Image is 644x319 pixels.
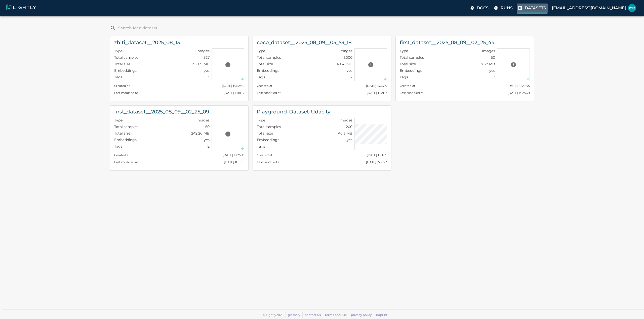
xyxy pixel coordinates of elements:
[366,84,387,88] small: [DATE] 13:53:19
[346,124,352,129] p: 200
[477,5,489,11] p: Docs
[196,118,210,123] p: Images
[367,91,387,95] small: [DATE] 15:21:17
[507,84,530,88] small: [DATE] 10:25:45
[325,313,347,317] a: terms and use
[493,4,515,13] label: Runs
[114,137,137,142] p: Embeddings
[550,3,638,14] label: [EMAIL_ADDRESS][DOMAIN_NAME]祝木林
[489,68,495,73] p: yes
[114,131,130,136] p: Total size
[257,75,265,80] p: Tags
[208,144,210,149] p: 2
[400,48,408,53] p: Type
[114,160,138,164] small: Last modified at
[114,61,130,67] p: Total size
[204,68,210,73] p: yes
[517,4,548,14] label: Datasets
[350,75,352,80] p: 2
[114,75,123,80] p: Tags
[222,84,244,88] small: [DATE] 14:52:48
[376,313,387,317] a: imprint
[114,144,123,149] p: Tags
[200,55,210,60] p: 4,527
[223,129,233,139] button: Preview cannot be loaded. Please ensure the datasource is configured correctly and that the refer...
[208,75,210,80] p: 3
[508,60,518,70] button: Preview cannot be loaded. Please ensure the datasource is configured correctly and that the refer...
[351,313,372,317] a: privacy policy
[224,160,244,164] small: [DATE] 11:51:55
[335,61,352,67] p: 149.41 MB
[400,55,424,60] p: Total samples
[224,91,244,95] small: [DATE] 16:18:14
[525,5,546,11] p: Datasets
[339,118,352,123] p: Images
[469,4,491,13] label: Docs
[508,91,530,95] small: [DATE] 14:25:39
[114,84,130,88] small: Created at
[257,84,272,88] small: Created at
[351,144,352,149] p: 1
[347,137,352,142] p: yes
[482,48,495,53] p: Images
[257,55,281,60] p: Total samples
[400,68,422,73] p: Embeddings
[118,24,532,32] input: search
[400,84,415,88] small: Created at
[114,68,137,73] p: Embeddings
[263,313,284,317] span: © Lightly 2025
[114,108,209,116] h6: first_dataset__2025_08_09__02_25_09
[257,118,265,123] p: Type
[223,60,233,70] button: Preview cannot be loaded. Please ensure the datasource is configured correctly and that the refer...
[400,75,408,80] p: Tags
[481,61,495,67] p: 7.67 MB
[257,160,281,164] small: Last modified at
[366,160,387,164] small: [DATE] 15:16:23
[110,36,249,101] a: zhiti_dataset__2025_08_13TypeImagesTotal samples4,527Total size252.09 MBEmbeddingsyesTags3Preview...
[114,55,138,60] p: Total samples
[114,48,123,53] p: Type
[552,5,626,11] p: [EMAIL_ADDRESS][DOMAIN_NAME]
[400,61,416,67] p: Total size
[114,118,123,123] p: Type
[257,144,265,149] p: Tags
[305,313,321,317] a: contact us
[491,55,495,60] p: 50
[114,153,130,157] small: Created at
[257,61,273,67] p: Total size
[493,75,495,80] p: 2
[253,36,391,101] a: coco_dataset__2025_08_09__05_53_18TypeImagesTotal samples1,000Total size149.41 MBEmbeddingsyesTag...
[257,91,281,95] small: Last modified at
[257,108,330,116] h6: Playground-Dataset-Udacity
[517,4,548,13] a: Datasets
[257,137,279,142] p: Embeddings
[257,153,272,157] small: Created at
[205,124,210,129] p: 50
[395,36,534,101] a: first_dataset__2025_08_09__02_25_44TypeImagesTotal samples50Total size7.67 MBEmbeddingsyesTags2Pr...
[338,131,352,136] p: 46.3 MB
[366,60,376,70] button: Preview cannot be loaded. Please ensure the datasource is configured correctly and that the refer...
[288,313,300,317] a: glossary
[339,48,352,53] p: Images
[257,48,265,53] p: Type
[114,91,138,95] small: Last modified at
[204,137,210,142] p: yes
[257,38,352,46] h6: coco_dataset__2025_08_09__05_53_18
[253,105,391,171] a: Playground-Dataset-UdacityTypeImagesTotal samples200Total size46.3 MBEmbeddingsyesTags1Created at...
[223,153,244,157] small: [DATE] 10:25:10
[191,131,210,136] p: 242.26 MB
[344,55,352,60] p: 1,000
[257,68,279,73] p: Embeddings
[114,38,180,46] h6: zhiti_dataset__2025_08_13
[257,124,281,129] p: Total samples
[257,131,273,136] p: Total size
[114,124,138,129] p: Total samples
[400,91,424,95] small: Last modified at
[628,4,636,12] img: 祝木林
[191,61,210,67] p: 252.09 MB
[367,153,387,157] small: [DATE] 15:16:19
[196,48,210,53] p: Images
[347,68,352,73] p: yes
